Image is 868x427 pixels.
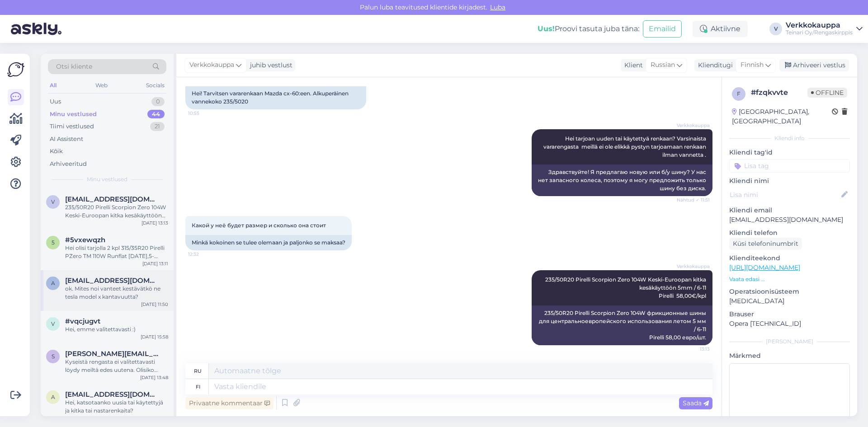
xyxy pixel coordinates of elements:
[786,22,863,36] a: VerkkokauppaTeinari Oy/Rengaskirppis
[141,415,168,422] div: [DATE] 13:28
[729,134,850,142] div: Kliendi info
[51,198,55,205] span: v
[65,195,159,203] span: valerigorbachov@gmail.com
[87,175,127,183] span: Minu vestlused
[729,206,850,215] p: Kliendi email
[737,90,741,97] span: f
[729,287,850,296] p: Operatsioonisüsteem
[194,363,202,379] div: ru
[65,277,159,285] span: ari.sharif@kanresta.fi
[538,24,555,33] b: Uus!
[779,59,849,71] div: Arhiveeri vestlus
[150,122,165,131] div: 21
[769,23,782,35] div: V
[246,61,292,70] div: juhib vestlust
[141,333,168,340] div: [DATE] 15:58
[807,88,847,98] span: Offline
[786,22,853,29] div: Verkkokauppa
[142,220,168,226] div: [DATE] 13:13
[48,80,58,91] div: All
[741,60,764,70] span: Finnish
[683,399,709,407] span: Saada
[643,20,682,38] button: Emailid
[693,21,748,37] div: Aktiivne
[189,60,234,70] span: Verkkokauppa
[185,397,274,409] div: Privaatne kommentaar
[142,260,168,267] div: [DATE] 13:11
[52,239,55,246] span: 5
[185,235,352,250] div: Minkä kokoinen se tulee olemaan ja paljonko se maksaa?
[729,275,850,283] p: Vaata edasi ...
[56,62,92,71] span: Otsi kliente
[729,338,850,346] div: [PERSON_NAME]
[65,358,168,374] div: Kyseistä rengasta ei valitettavasti löydy meiltä edes uutena. Olisiko mahdollista saada autosi re...
[192,222,326,229] span: Какой у неё будет размер и сколько она стоит
[786,29,853,36] div: Teinari Oy/Rengaskirppis
[729,253,850,263] p: Klienditeekond
[140,374,168,381] div: [DATE] 13:48
[676,346,710,352] span: 13:13
[65,325,168,333] div: Hei, emme valitettavasti :)
[144,80,166,91] div: Socials
[65,390,159,399] span: abdu.shiran@gmail.com
[50,135,83,144] div: AI Assistent
[188,110,222,117] span: 10:55
[729,159,850,173] input: Lisa tag
[729,296,850,306] p: [MEDICAL_DATA]
[487,3,508,11] span: Luba
[50,110,97,119] div: Minu vestlused
[65,244,168,260] div: Hei olisi tarjolla 2 kpl 315/35R20 Pirelli PZero TM 110W Runflat [DATE],5-5mm # / 6-22 40,00€/kpl...
[185,86,366,109] div: Hei! Tarvitsen vararenkaan Mazda cx-60:een. Alkuperäinen vannekoko 235/5020
[52,353,55,360] span: s
[729,319,850,328] p: Opera [TECHNICAL_ID]
[543,135,708,158] span: Hei tarjoan uuden tai käytettyä renkaan? Varsinaista vararengasta meillä ei ole elikkä pystyn tar...
[651,60,675,70] span: Russian
[188,251,222,258] span: 12:32
[729,310,850,319] p: Brauser
[65,203,168,220] div: 235/50R20 Pirelli Scorpion Zero 104W Keski-Euroopan kitka kesäkäyttöön 5mm / 6-11 Pirelli 58,00€/kpl
[147,110,165,119] div: 44
[732,107,832,126] div: [GEOGRAPHIC_DATA], [GEOGRAPHIC_DATA]
[545,276,708,299] span: 235/50R20 Pirelli Scorpion Zero 104W Keski-Euroopan kitka kesäkäyttöön 5mm / 6-11 Pirelli 58,00€/kpl
[51,280,55,286] span: a
[50,147,63,156] div: Kõik
[621,61,643,70] div: Klient
[65,236,105,244] span: #5vxewqzh
[151,97,165,106] div: 0
[7,61,24,78] img: Askly Logo
[676,263,710,270] span: Verkkokauppa
[65,285,168,301] div: ok. Mites noi vanteet kestävätkö ne tesla model x kantavuutta?
[676,197,710,203] span: Nähtud ✓ 11:51
[729,238,802,250] div: Küsi telefoninumbrit
[729,351,850,361] p: Märkmed
[751,87,807,98] div: # fzqkvvte
[65,317,100,325] span: #vqcjugvt
[65,350,159,358] span: salim.fennane@gmail.com
[50,160,87,169] div: Arhiveeritud
[50,97,61,106] div: Uus
[65,399,168,415] div: Hei, katsotaanko uusia tai käytettyjä ja kitka tai nastarenkaita?
[532,164,712,196] div: Здравствуйте! Я предлагаю новую или б/у шину? У нас нет запасного колеса, поэтому я могу предложи...
[730,190,840,200] input: Lisa nimi
[141,301,168,308] div: [DATE] 11:50
[729,263,800,272] a: [URL][DOMAIN_NAME]
[51,320,55,327] span: v
[729,228,850,238] p: Kliendi telefon
[729,148,850,157] p: Kliendi tag'id
[532,305,712,345] div: 235/50R20 Pirelli Scorpion Zero 104W фрикционные шины для центральноевропейского использования ле...
[94,80,109,91] div: Web
[694,61,733,70] div: Klienditugi
[729,176,850,186] p: Kliendi nimi
[196,379,200,394] div: fi
[50,122,94,131] div: Tiimi vestlused
[538,23,639,34] div: Proovi tasuta juba täna:
[51,394,55,400] span: a
[676,122,710,129] span: Verkkokauppa
[729,215,850,225] p: [EMAIL_ADDRESS][DOMAIN_NAME]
